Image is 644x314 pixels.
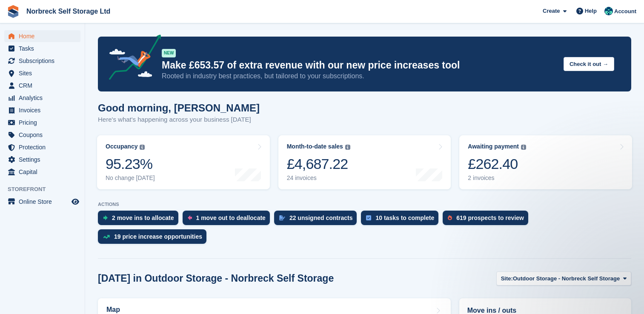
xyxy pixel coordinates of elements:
img: stora-icon-8386f47178a22dfd0bd8f6a31ec36ba5ce8667c1dd55bd0f319d3a0aa187defe.svg [7,5,20,18]
div: 10 tasks to complete [375,214,434,221]
a: Occupancy 95.23% No change [DATE] [97,135,270,189]
a: menu [4,104,80,116]
img: task-75834270c22a3079a89374b754ae025e5fb1db73e45f91037f5363f120a921f8.svg [366,215,371,220]
span: Subscriptions [19,55,70,67]
div: 1 move out to deallocate [196,214,266,221]
a: menu [4,154,80,166]
div: £4,687.22 [287,155,350,173]
div: No change [DATE] [106,174,155,182]
img: icon-info-grey-7440780725fd019a000dd9b08b2336e03edf1995a4989e88bcd33f0948082b44.svg [345,145,350,150]
div: 2 move ins to allocate [112,214,174,221]
span: Create [543,7,560,15]
div: Awaiting payment [468,143,519,150]
span: Site: [501,274,513,283]
a: menu [4,55,80,67]
a: menu [4,117,80,128]
h1: Good morning, [PERSON_NAME] [98,102,260,114]
a: menu [4,196,80,208]
a: 2 move ins to allocate [98,211,183,229]
span: Tasks [19,43,70,54]
img: icon-info-grey-7440780725fd019a000dd9b08b2336e03edf1995a4989e88bcd33f0948082b44.svg [140,145,145,150]
span: Online Store [19,196,70,208]
img: move_ins_to_allocate_icon-fdf77a2bb77ea45bf5b3d319d69a93e2d87916cf1d5bf7949dd705db3b84f3ca.svg [103,215,108,220]
img: price_increase_opportunities-93ffe204e8149a01c8c9dc8f82e8f89637d9d84a8eef4429ea346261dce0b2c0.svg [103,235,110,239]
a: 619 prospects to review [443,211,532,229]
a: 22 unsigned contracts [274,211,361,229]
p: Here's what's happening across your business [DATE] [98,115,260,125]
span: Coupons [19,129,70,141]
a: menu [4,30,80,42]
span: Protection [19,141,70,153]
img: price-adjustments-announcement-icon-8257ccfd72463d97f412b2fc003d46551f7dbcb40ab6d574587a9cd5c0d94... [102,34,161,83]
a: menu [4,92,80,104]
a: Month-to-date sales £4,687.22 24 invoices [278,135,451,189]
p: ACTIONS [98,202,631,207]
a: menu [4,166,80,178]
span: Help [585,7,597,15]
a: menu [4,43,80,54]
span: Sites [19,67,70,79]
div: 2 invoices [468,174,526,182]
span: Home [19,30,70,42]
div: 24 invoices [287,174,350,182]
a: 10 tasks to complete [361,211,443,229]
a: Awaiting payment £262.40 2 invoices [459,135,632,189]
h2: [DATE] in Outdoor Storage - Norbreck Self Storage [98,273,334,284]
h2: Map [106,306,120,314]
span: Invoices [19,104,70,116]
p: Rooted in industry best practices, but tailored to your subscriptions. [162,71,557,81]
a: Norbreck Self Storage Ltd [23,4,114,18]
a: 1 move out to deallocate [183,211,274,229]
img: contract_signature_icon-13c848040528278c33f63329250d36e43548de30e8caae1d1a13099fd9432cc5.svg [279,215,285,220]
span: Capital [19,166,70,178]
a: menu [4,129,80,141]
a: menu [4,80,80,91]
span: Settings [19,154,70,166]
img: move_outs_to_deallocate_icon-f764333ba52eb49d3ac5e1228854f67142a1ed5810a6f6cc68b1a99e826820c5.svg [188,215,192,220]
span: Analytics [19,92,70,104]
div: 95.23% [106,155,155,173]
button: Site: Outdoor Storage - Norbreck Self Storage [496,271,631,285]
button: Check it out → [564,57,614,71]
div: NEW [162,49,176,57]
img: prospect-51fa495bee0391a8d652442698ab0144808aea92771e9ea1ae160a38d050c398.svg [448,215,452,220]
p: Make £653.57 of extra revenue with our new price increases tool [162,59,557,71]
div: 619 prospects to review [456,214,524,221]
span: Outdoor Storage - Norbreck Self Storage [513,274,620,283]
span: Storefront [8,185,85,194]
div: Month-to-date sales [287,143,343,150]
span: CRM [19,80,70,91]
a: menu [4,67,80,79]
img: Sally King [604,7,613,15]
span: Account [614,7,636,16]
a: menu [4,141,80,153]
div: 22 unsigned contracts [289,214,353,221]
div: 19 price increase opportunities [114,233,202,240]
div: Occupancy [106,143,137,150]
a: 19 price increase opportunities [98,229,211,248]
a: Preview store [70,197,80,207]
div: £262.40 [468,155,526,173]
img: icon-info-grey-7440780725fd019a000dd9b08b2336e03edf1995a4989e88bcd33f0948082b44.svg [521,145,526,150]
span: Pricing [19,117,70,128]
